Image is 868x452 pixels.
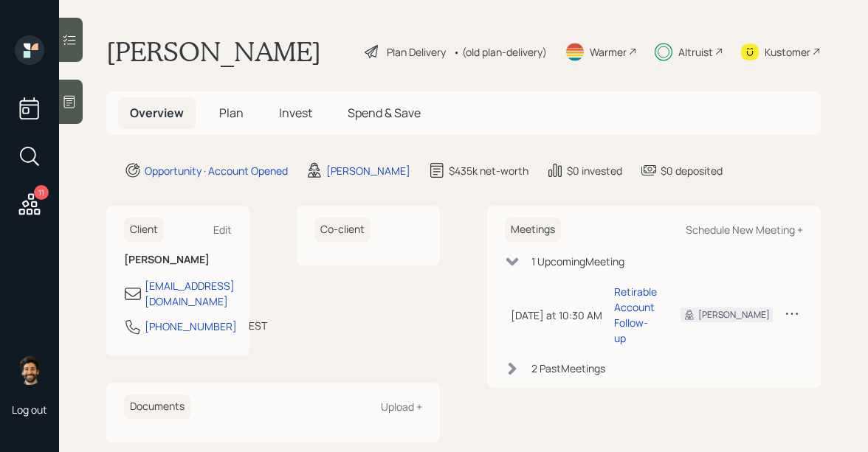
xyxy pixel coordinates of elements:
div: Plan Delivery [387,44,446,60]
div: [PERSON_NAME] [698,308,770,321]
div: Kustomer [765,44,810,60]
span: Overview [130,105,184,121]
div: Schedule New Meeting + [686,223,803,237]
div: $0 invested [567,163,622,178]
h6: Documents [124,394,190,419]
h6: Meetings [505,218,561,242]
div: [DATE] at 10:30 AM [511,307,602,323]
span: Spend & Save [348,105,421,121]
div: 2 Past Meeting s [531,361,605,376]
div: 1 Upcoming Meeting [531,254,624,269]
h6: Co-client [314,218,371,242]
div: Log out [12,403,47,417]
div: Edit [213,223,232,237]
span: Plan [219,105,244,121]
div: EST [249,318,267,333]
div: 11 [34,185,49,200]
div: • (old plan-delivery) [453,44,547,60]
h6: Client [124,218,164,242]
h6: [PERSON_NAME] [124,254,232,266]
img: eric-schwartz-headshot.png [15,355,44,385]
h1: [PERSON_NAME] [106,35,321,68]
div: $0 deposited [661,163,723,178]
div: [PERSON_NAME] [326,163,410,178]
div: Warmer [590,44,627,60]
div: Upload + [381,400,422,414]
div: $435k net-worth [449,163,528,178]
span: Invest [279,105,312,121]
div: Opportunity · Account Opened [145,163,288,178]
div: Altruist [678,44,713,60]
div: [PHONE_NUMBER] [145,319,237,334]
div: [EMAIL_ADDRESS][DOMAIN_NAME] [145,278,235,309]
div: Retirable Account Follow-up [614,284,657,346]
